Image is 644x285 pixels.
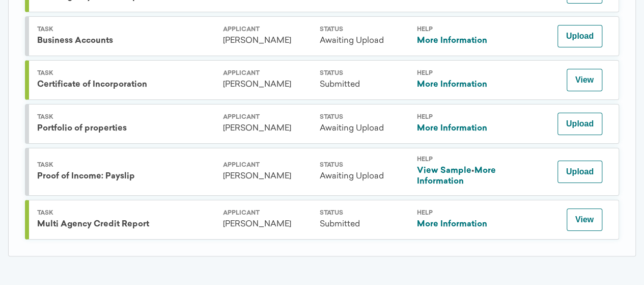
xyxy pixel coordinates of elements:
[567,69,602,91] button: View
[416,27,505,33] div: Help
[416,124,487,133] a: More Information
[37,70,215,76] div: Task
[416,114,505,120] div: Help
[223,80,312,90] div: [PERSON_NAME]
[416,167,471,175] a: View Sample
[37,162,215,168] div: Task
[37,36,215,46] div: Business Accounts
[223,210,312,216] div: Applicant
[37,210,215,216] div: Task
[320,27,408,33] div: Status
[37,123,215,134] div: Portfolio of properties
[37,171,215,182] div: Proof of Income: Payslip
[416,81,487,89] a: More Information
[223,70,312,76] div: Applicant
[320,80,408,90] div: Submitted
[320,114,408,120] div: Status
[557,113,602,135] button: Upload
[416,166,505,187] div: •
[320,123,408,134] div: Awaiting Upload
[416,37,487,45] a: More Information
[320,162,408,168] div: Status
[567,209,602,231] button: View
[223,123,312,134] div: [PERSON_NAME]
[416,210,505,216] div: Help
[37,114,215,120] div: Task
[223,162,312,168] div: Applicant
[223,27,312,33] div: Applicant
[557,25,602,47] button: Upload
[37,80,215,90] div: Certificate of Incorporation
[223,171,312,182] div: [PERSON_NAME]
[223,36,312,46] div: [PERSON_NAME]
[37,27,215,33] div: Task
[416,70,505,76] div: Help
[557,161,602,183] button: Upload
[320,36,408,46] div: Awaiting Upload
[320,171,408,182] div: Awaiting Upload
[320,219,408,230] div: Submitted
[223,219,312,230] div: [PERSON_NAME]
[320,210,408,216] div: Status
[416,157,505,163] div: Help
[37,219,215,230] div: Multi Agency Credit Report
[223,114,312,120] div: Applicant
[416,220,487,228] a: More Information
[320,70,408,76] div: Status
